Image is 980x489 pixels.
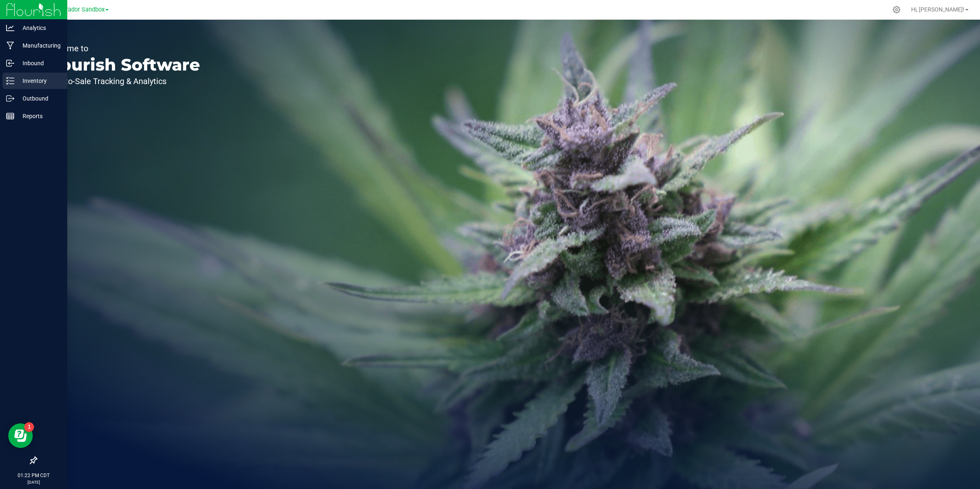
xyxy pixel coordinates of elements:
[6,24,14,32] inline-svg: Analytics
[6,77,14,85] inline-svg: Inventory
[59,6,105,13] span: Curador Sandbox
[14,23,64,33] p: Analytics
[14,58,64,68] p: Inbound
[8,423,33,448] iframe: Resource center
[911,6,964,13] span: Hi, [PERSON_NAME]!
[14,76,64,86] p: Inventory
[6,59,14,67] inline-svg: Inbound
[891,6,902,14] div: Manage settings
[4,472,64,479] p: 01:22 PM CDT
[6,94,14,103] inline-svg: Outbound
[6,41,14,50] inline-svg: Manufacturing
[6,112,14,120] inline-svg: Reports
[14,94,64,103] p: Outbound
[44,44,200,53] p: Welcome to
[44,57,200,73] p: Flourish Software
[14,111,64,121] p: Reports
[44,77,200,85] p: Seed-to-Sale Tracking & Analytics
[4,479,64,485] p: [DATE]
[14,41,64,50] p: Manufacturing
[24,422,34,432] iframe: Resource center unread badge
